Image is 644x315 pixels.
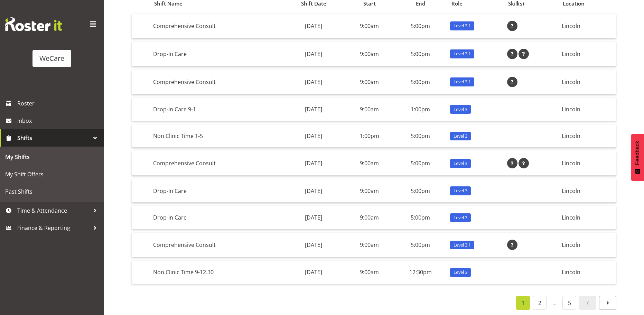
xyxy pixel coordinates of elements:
[559,14,616,38] td: Lincoln
[393,206,447,229] td: 5:00pm
[393,179,447,202] td: 5:00pm
[150,14,282,38] td: Comprehensive Consult
[393,98,447,121] td: 1:00pm
[282,124,346,148] td: [DATE]
[559,98,616,121] td: Lincoln
[17,115,100,126] span: Inbox
[454,22,471,29] span: Level 3 1
[559,42,616,66] td: Lincoln
[345,179,393,202] td: 9:00am
[393,233,447,257] td: 5:00pm
[559,261,616,284] td: Lincoln
[454,242,471,248] span: Level 3 1
[345,70,393,94] td: 9:00am
[345,42,393,66] td: 9:00am
[559,179,616,202] td: Lincoln
[2,183,102,200] a: Past Shifts
[282,70,346,94] td: [DATE]
[282,233,346,257] td: [DATE]
[559,233,616,257] td: Lincoln
[559,151,616,176] td: Lincoln
[5,17,62,31] img: Rosterit website logo
[5,152,99,162] span: My Shifts
[345,124,393,148] td: 1:00pm
[454,78,471,85] span: Level 3 1
[150,42,282,66] td: Drop-In Care
[345,98,393,121] td: 9:00am
[282,42,346,66] td: [DATE]
[393,261,447,284] td: 12:30pm
[345,206,393,229] td: 9:00am
[282,261,346,284] td: [DATE]
[393,70,447,94] td: 5:00pm
[150,124,282,148] td: Non Clinic Time 1-5
[150,179,282,202] td: Drop-In Care
[634,141,641,165] span: Feedback
[454,160,467,167] span: Level 3
[150,261,282,284] td: Non Clinic Time 9-12.30
[282,206,346,229] td: [DATE]
[533,296,547,310] a: 2
[282,98,346,121] td: [DATE]
[5,186,99,197] span: Past Shifts
[345,151,393,176] td: 9:00am
[345,14,393,38] td: 9:00am
[393,124,447,148] td: 5:00pm
[393,42,447,66] td: 5:00pm
[17,205,90,216] span: Time & Attendance
[17,133,90,143] span: Shifts
[150,151,282,176] td: Comprehensive Consult
[345,233,393,257] td: 9:00am
[454,106,467,113] span: Level 3
[5,169,99,179] span: My Shift Offers
[282,14,346,38] td: [DATE]
[150,70,282,94] td: Comprehensive Consult
[39,53,64,64] div: WeCare
[150,206,282,229] td: Drop-In Care
[454,269,467,276] span: Level 3
[454,187,467,194] span: Level 3
[345,261,393,284] td: 9:00am
[631,134,644,181] button: Feedback - Show survey
[2,166,102,183] a: My Shift Offers
[454,214,467,221] span: Level 3
[454,133,467,139] span: Level 3
[282,179,346,202] td: [DATE]
[17,223,90,233] span: Finance & Reporting
[2,148,102,166] a: My Shifts
[150,233,282,257] td: Comprehensive Consult
[562,296,576,310] a: 5
[282,151,346,176] td: [DATE]
[559,70,616,94] td: Lincoln
[150,98,282,121] td: Drop-In Care 9-1
[17,98,100,109] span: Roster
[393,151,447,176] td: 5:00pm
[559,124,616,148] td: Lincoln
[454,50,471,57] span: Level 3 1
[559,206,616,229] td: Lincoln
[393,14,447,38] td: 5:00pm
